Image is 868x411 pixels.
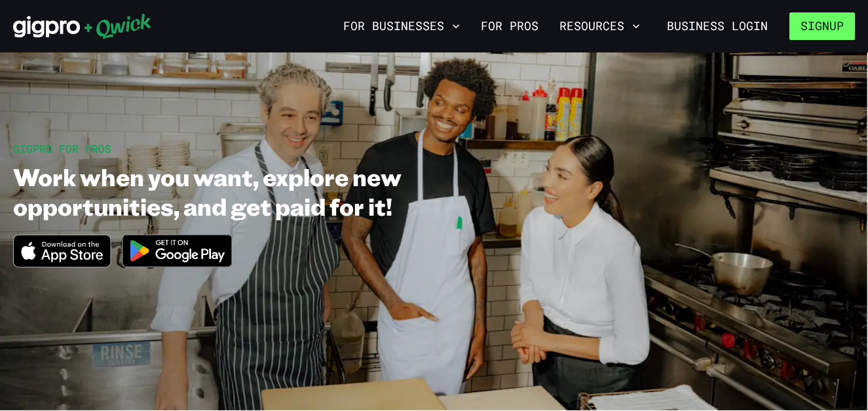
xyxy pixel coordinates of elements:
[13,162,518,221] h1: Work when you want, explore new opportunities, and get paid for it!
[13,142,111,155] span: GIGPRO FOR PROS
[114,226,241,275] img: Get it on Google Play
[476,15,544,37] a: For Pros
[338,15,465,37] button: For Businesses
[554,15,645,37] button: Resources
[13,256,111,270] a: Download on the App Store
[789,12,855,40] button: Signup
[656,12,779,40] a: Business Login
